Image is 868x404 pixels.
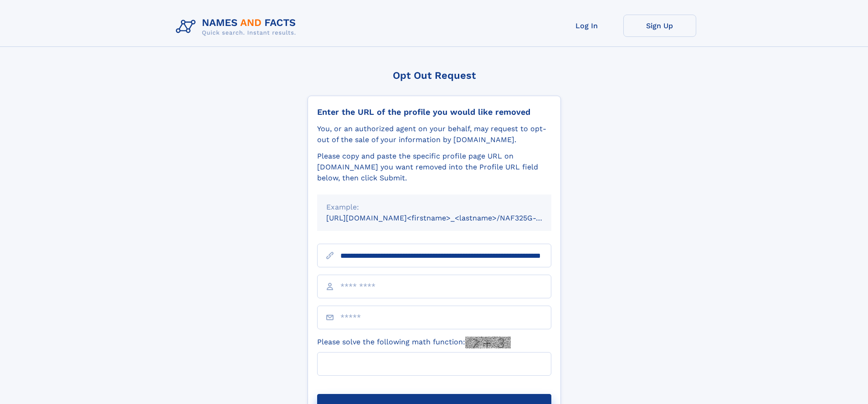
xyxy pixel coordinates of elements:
[317,107,551,117] div: Enter the URL of the profile you would like removed
[326,202,542,213] div: Example:
[326,214,569,222] small: [URL][DOMAIN_NAME]<firstname>_<lastname>/NAF325G-xxxxxxxx
[308,70,561,81] div: Opt Out Request
[550,15,623,37] a: Log In
[172,15,303,39] img: Logo Names and Facts
[317,123,551,145] div: You, or an authorized agent on your behalf, may request to opt-out of the sale of your informatio...
[623,15,696,37] a: Sign Up
[317,337,511,348] label: Please solve the following math function:
[317,151,551,184] div: Please copy and paste the specific profile page URL on [DOMAIN_NAME] you want removed into the Pr...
